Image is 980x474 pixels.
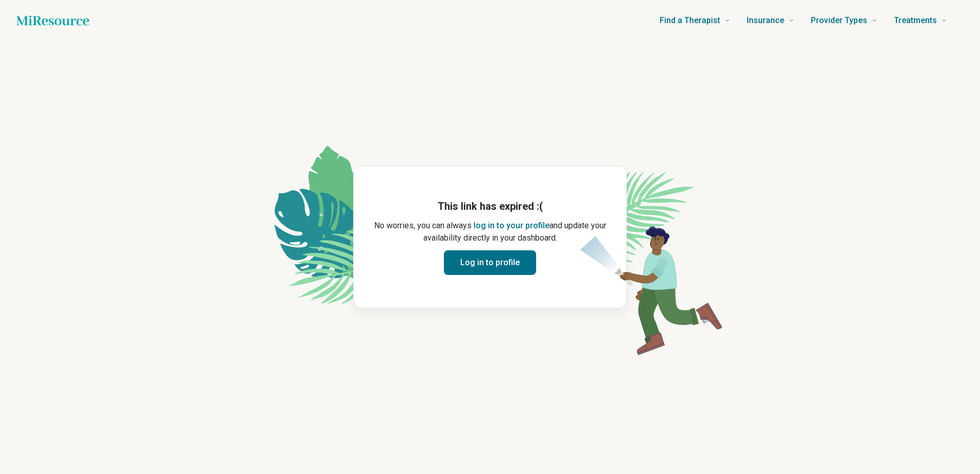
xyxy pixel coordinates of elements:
[370,199,610,213] h1: This link has expired :(
[660,13,720,28] span: Find a Therapist
[811,13,867,28] span: Provider Types
[474,220,549,232] button: log in to your profile
[370,220,610,244] p: No worries, you can always and update your availability directly in your dashboard.
[894,13,937,28] span: Treatments
[747,13,784,28] span: Insurance
[444,250,536,275] button: Log in to profile
[16,10,89,31] a: Home page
